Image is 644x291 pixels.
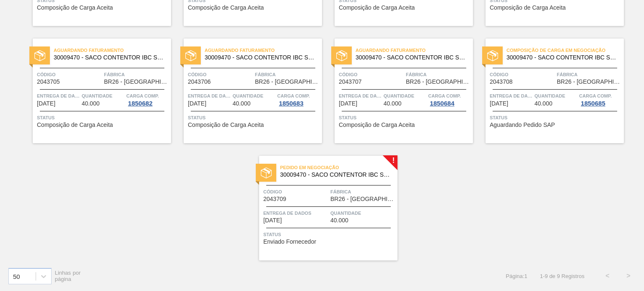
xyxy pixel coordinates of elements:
font: Entrega de dados [339,93,387,98]
font: Quantidade [233,93,263,98]
font: 9 [557,273,560,279]
font: Aguardando Faturamento [356,48,426,53]
font: 2043708 [490,78,513,85]
font: Status [37,115,55,120]
span: Composição de Carga Aceita [188,122,264,128]
font: 1 [540,273,543,279]
font: Fábrica [557,72,578,77]
font: Carga Comp. [126,93,159,98]
span: Aguardando Pedido SAP [490,122,555,128]
font: Status [188,115,205,120]
font: [DATE] [339,100,357,107]
font: Composição de Carga Aceita [37,4,113,11]
font: Código [37,72,56,77]
font: Aguardando Faturamento [205,48,275,53]
font: Entrega de dados [188,93,236,98]
span: Carga Comp. [428,92,461,100]
span: 2043707 [339,79,362,85]
font: Entrega de dados [490,93,538,98]
span: 16/10/2025 [37,100,55,107]
font: 1850684 [430,100,454,107]
span: Status [490,113,622,122]
font: Status [339,115,356,120]
span: Quantidade [82,92,125,100]
span: Quantidade [330,209,395,217]
font: de [549,273,555,279]
font: 2043707 [339,78,362,85]
span: Entrega de dados [37,92,80,100]
span: BR26 - Uberlândia [557,79,622,85]
span: Entrega de dados [188,92,231,100]
font: - [543,273,545,279]
span: Fábrica [330,188,395,196]
font: Enviado Fornecedor [263,238,316,245]
span: 40.000 [384,100,402,107]
font: 40.000 [82,100,100,107]
font: 30009470 - SACO CONTENTOR IBC SM13 1000L [356,54,488,61]
span: Entrega de dados [490,92,532,100]
span: Carga Comp. [126,92,159,100]
img: status [336,50,347,61]
span: Pedido em Negociação [280,163,397,172]
font: Código [339,72,358,77]
font: Composição de Carga em Negociação [506,48,605,53]
span: 28/10/2025 [490,100,508,107]
span: Status [188,113,320,122]
img: status [185,50,196,61]
span: Composição de Carga em Negociação [506,46,624,54]
font: Composição de Carga Aceita [490,4,566,11]
span: Fábrica [557,70,622,79]
span: Carga Comp. [579,92,612,100]
img: status [487,50,498,61]
font: 30009470 - SACO CONTENTOR IBC SM13 1000L [506,54,639,61]
font: Composição de Carga Aceita [339,4,415,11]
font: Status [490,115,507,120]
font: Quantidade [535,93,565,98]
font: Carga Comp. [579,93,612,98]
a: statusAguardando Faturamento30009470 - SACO CONTENTOR IBC SM13 1000LCódigo2043707FábricaBR26 - [G... [322,39,473,143]
a: statusComposição de Carga em Negociação30009470 - SACO CONTENTOR IBC SM13 1000LCódigo2043708Fábri... [473,39,624,143]
font: : [523,273,525,279]
span: Composição de Carga Aceita [339,122,415,128]
span: 40.000 [535,100,553,107]
font: Composição de Carga Aceita [188,4,264,11]
font: 40.000 [330,217,348,224]
font: 2043709 [263,196,286,202]
span: Código [37,70,102,79]
button: < [597,265,618,286]
font: 40.000 [535,100,553,107]
span: Fábrica [255,70,320,79]
font: BR26 - [GEOGRAPHIC_DATA] [406,78,487,85]
font: 2043706 [188,78,211,85]
span: BR26 - Uberlândia [406,79,471,85]
a: statusAguardando Faturamento30009470 - SACO CONTENTOR IBC SM13 1000LCódigo2043706FábricaBR26 - [G... [171,39,322,143]
span: Composição de Carga Aceita [490,5,566,11]
button: > [618,265,639,286]
span: Aguardando Faturamento [54,46,171,54]
font: 1850685 [581,100,605,107]
font: Composição de Carga Aceita [188,121,264,128]
font: Fábrica [330,189,351,194]
span: Composição de Carga Aceita [37,122,113,128]
span: Composição de Carga Aceita [339,5,415,11]
font: BR26 - [GEOGRAPHIC_DATA] [255,78,336,85]
span: 2043708 [490,79,513,85]
font: [DATE] [263,217,282,224]
font: BR26 - [GEOGRAPHIC_DATA] [330,196,411,202]
span: Quantidade [535,92,577,100]
font: [DATE] [188,100,206,107]
font: [DATE] [490,100,508,107]
font: Fábrica [104,72,125,77]
span: Código [490,70,555,79]
span: Status [37,113,169,122]
span: 40.000 [82,100,100,107]
font: Aguardando Faturamento [54,48,124,53]
font: 50 [13,273,20,280]
span: Código [263,188,328,196]
span: BR26 - Uberlândia [330,196,395,202]
a: Carga Comp.1850683 [277,92,320,107]
span: Código [188,70,253,79]
font: 1 [524,273,527,279]
span: Quantidade [233,92,275,100]
span: Quantidade [384,92,426,100]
